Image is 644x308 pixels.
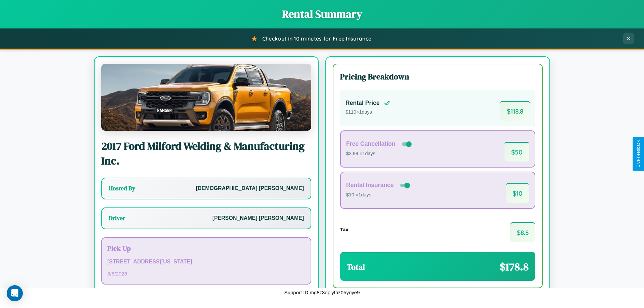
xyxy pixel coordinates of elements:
span: $ 50 [504,142,529,162]
span: $ 8.8 [510,222,535,242]
h3: Pricing Breakdown [340,71,535,82]
img: Ford Milford Welding & Manufacturing Inc. [101,64,311,131]
span: Checkout in 10 minutes for Free Insurance [262,35,371,42]
p: [PERSON_NAME] [PERSON_NAME] [212,213,304,223]
h1: Rental Summary [7,7,637,21]
p: 3 / 6 / 2026 [107,269,305,278]
h3: Pick Up [107,243,305,253]
h4: Free Cancellation [346,140,395,147]
div: Open Intercom Messenger [7,285,23,301]
p: $10 × 1 days [346,191,411,199]
p: [DEMOGRAPHIC_DATA] [PERSON_NAME] [196,184,304,193]
span: $ 10 [506,183,529,203]
span: $ 118.8 [500,101,530,121]
h3: Driver [109,214,125,222]
span: $ 178.8 [500,259,529,274]
p: $3.99 × 1 days [346,149,413,158]
h4: Rental Price [345,100,380,107]
p: Support ID: mg8z3oplyfhz05yoye9 [284,288,360,297]
p: [STREET_ADDRESS][US_STATE] [107,257,305,267]
h4: Tax [340,227,348,232]
h3: Hosted By [109,184,135,192]
div: Give Feedback [636,140,641,168]
p: $ 110 × 1 days [345,108,390,117]
h4: Rental Insurance [346,182,394,189]
h2: 2017 Ford Milford Welding & Manufacturing Inc. [101,139,311,168]
h3: Total [347,261,365,272]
